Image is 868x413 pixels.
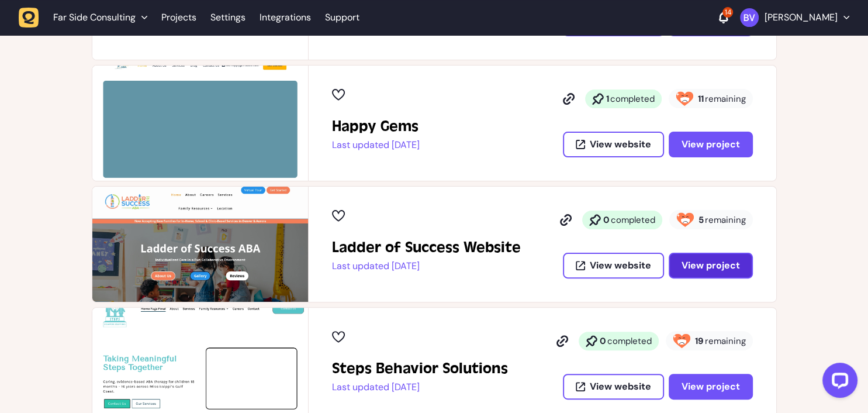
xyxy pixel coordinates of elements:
h2: Ladder of Success Website [332,238,521,257]
span: View project [682,138,740,150]
span: completed [607,335,652,347]
iframe: LiveChat chat widget [813,358,862,407]
span: completed [610,93,655,105]
span: remaining [705,93,746,105]
a: Integrations [260,7,311,28]
a: Projects [161,7,196,28]
span: Far Side Consulting [53,12,136,23]
strong: 5 [698,214,704,226]
button: View website [563,253,664,278]
strong: 0 [603,214,610,226]
strong: 0 [600,335,606,347]
button: [PERSON_NAME] [740,8,849,27]
h2: Happy Gems [332,117,420,136]
span: View website [590,140,651,149]
a: Support [325,12,359,23]
img: Brandon Varnado [740,8,759,27]
p: Last updated [DATE] [332,381,508,393]
span: View website [590,261,651,270]
strong: 19 [695,335,704,347]
h2: Steps Behavior Solutions [332,359,508,378]
strong: 11 [698,93,704,105]
button: View project [669,253,753,278]
a: Settings [210,7,245,28]
span: remaining [705,335,746,347]
p: [PERSON_NAME] [765,12,838,23]
span: remaining [705,214,746,226]
p: Last updated [DATE] [332,260,521,272]
div: 14 [722,7,733,18]
p: Last updated [DATE] [332,139,420,151]
img: Ladder of Success Website [92,187,308,302]
button: View website [563,132,664,157]
button: View project [669,374,753,400]
span: View project [682,380,740,393]
button: View project [669,132,753,157]
button: Far Side Consulting [19,7,154,28]
img: Happy Gems [92,66,308,181]
span: completed [611,214,655,226]
span: View website [590,382,651,391]
span: View project [682,259,740,271]
button: View website [563,374,664,400]
strong: 1 [606,93,609,105]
